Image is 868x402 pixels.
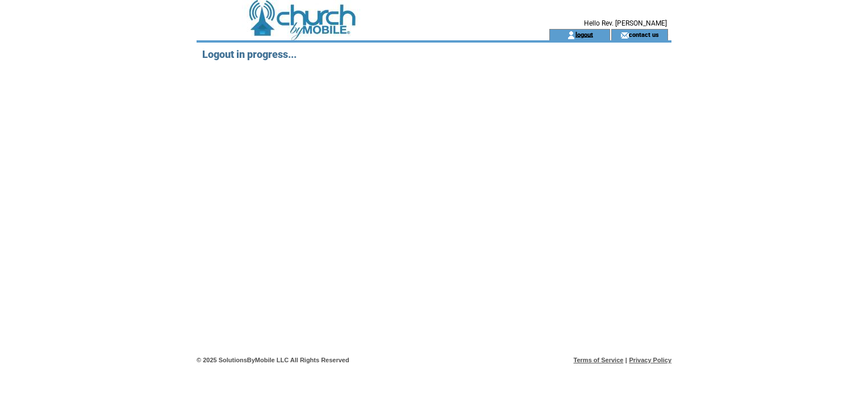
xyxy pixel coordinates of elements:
span: | [625,357,627,363]
span: Hello Rev. [PERSON_NAME] [584,19,667,27]
img: contact_us_icon.gif [620,31,629,40]
a: logout [575,31,593,38]
span: © 2025 SolutionsByMobile LLC All Rights Reserved [197,357,349,363]
a: Terms of Service [574,357,624,363]
span: Logout in progress... [202,48,297,60]
a: contact us [629,31,659,38]
a: Privacy Policy [629,357,671,363]
img: account_icon.gif [567,31,575,40]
